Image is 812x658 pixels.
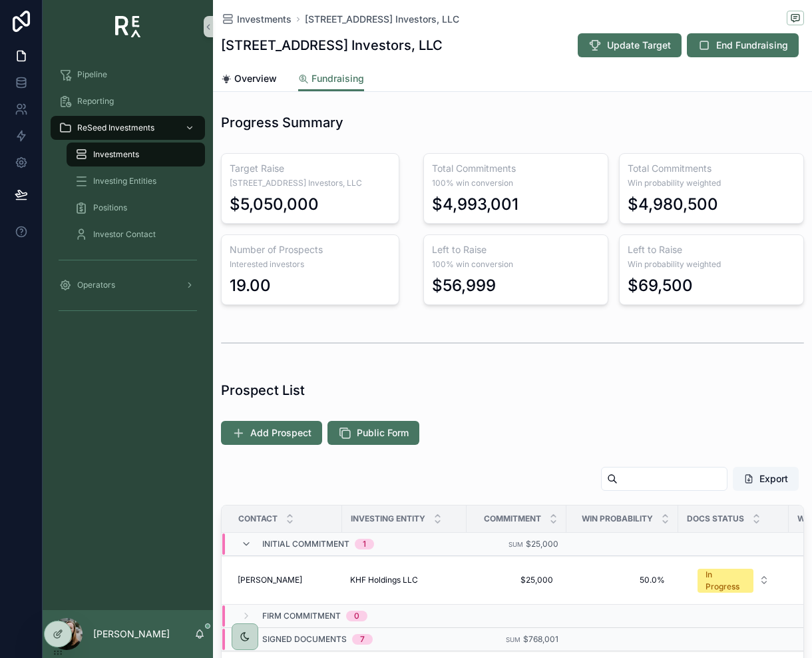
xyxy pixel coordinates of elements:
a: Pipeline [51,63,205,87]
div: 0 [354,611,359,621]
a: KHF Holdings LLC [350,575,459,585]
span: Investments [237,13,292,26]
span: Reporting [77,96,114,107]
span: Overview [234,72,277,85]
div: scrollable content [43,53,213,338]
span: Signed Documents [262,634,347,645]
a: Investments [67,143,205,166]
span: Investing Entity [351,513,425,524]
a: 50.0% [574,569,670,591]
span: Positions [93,202,127,213]
h1: [STREET_ADDRESS] Investors, LLC [221,36,443,55]
a: Investments [221,13,292,26]
h3: Total Commitments [628,162,795,175]
span: KHF Holdings LLC [350,575,418,585]
a: Fundraising [298,67,364,92]
span: Pipeline [77,69,107,80]
small: Sum [508,541,523,548]
span: Fundraising [311,72,364,85]
span: Docs Status [687,513,744,524]
h3: Left to Raise [628,243,795,256]
span: Add Prospect [250,426,311,440]
span: End Fundraising [716,39,788,52]
div: $69,500 [628,275,693,296]
a: Overview [221,67,277,93]
span: [STREET_ADDRESS] Investors, LLC [230,178,391,188]
a: Operators [51,273,205,297]
div: $4,993,001 [432,194,518,215]
a: [STREET_ADDRESS] Investors, LLC [305,13,459,26]
span: $768,001 [523,634,558,644]
span: $25,000 [480,575,553,585]
div: In Progress [706,569,745,593]
span: Public Form [357,426,409,440]
span: Commitment [484,513,541,524]
div: $56,999 [432,275,496,296]
button: End Fundraising [687,33,799,57]
h3: Total Commitments [432,162,600,175]
span: Contact [238,513,278,524]
span: Investing Entities [93,176,156,186]
img: App logo [115,16,141,37]
span: 50.0% [580,575,665,585]
button: Export [733,467,799,491]
a: $25,000 [475,569,558,591]
div: 7 [360,634,365,645]
a: Investing Entities [67,169,205,193]
small: Sum [506,636,520,643]
p: [PERSON_NAME] [93,627,170,641]
button: Public Form [327,421,419,445]
span: Initial Commitment [262,539,349,549]
span: Firm Commitment [262,611,341,621]
h3: Target Raise [230,162,391,175]
span: 100% win conversion [432,178,600,188]
span: ReSeed Investments [77,123,154,133]
a: Positions [67,196,205,220]
div: 1 [363,539,366,549]
span: Operators [77,280,115,290]
h3: Left to Raise [432,243,600,256]
a: Investor Contact [67,222,205,246]
button: Select Button [687,562,780,598]
a: [PERSON_NAME] [238,575,334,585]
span: Win Probability [582,513,653,524]
span: Win probability weighted [628,178,795,188]
button: Add Prospect [221,421,322,445]
span: Interested investors [230,259,391,270]
span: 100% win conversion [432,259,600,270]
a: Reporting [51,89,205,113]
div: $5,050,000 [230,194,319,215]
span: Investments [93,149,139,160]
span: Win probability weighted [628,259,795,270]
h1: Progress Summary [221,113,343,132]
h3: Number of Prospects [230,243,391,256]
a: ReSeed Investments [51,116,205,140]
span: [PERSON_NAME] [238,575,302,585]
h1: Prospect List [221,381,305,400]
div: $4,980,500 [628,194,718,215]
div: 19.00 [230,275,271,296]
span: Update Target [607,39,671,52]
button: Update Target [578,33,682,57]
a: Select Button [686,561,781,599]
span: $25,000 [526,539,558,549]
span: Investor Contact [93,229,156,240]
